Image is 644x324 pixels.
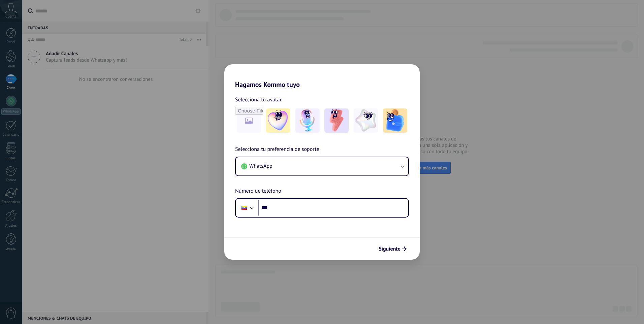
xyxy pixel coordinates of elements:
button: Siguiente [376,243,410,255]
img: -5.jpeg [383,108,407,133]
img: -3.jpeg [324,108,349,133]
img: -1.jpeg [266,108,290,133]
div: Venezuela: + 58 [238,201,251,215]
span: Número de teléfono [235,187,281,196]
img: -4.jpeg [354,108,378,133]
button: WhatsApp [236,157,408,175]
span: Siguiente [379,247,400,251]
h2: Hagamos Kommo tuyo [224,64,420,89]
img: -2.jpeg [295,108,320,133]
span: Selecciona tu preferencia de soporte [235,145,319,154]
span: Selecciona tu avatar [235,95,282,104]
span: WhatsApp [249,163,272,169]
